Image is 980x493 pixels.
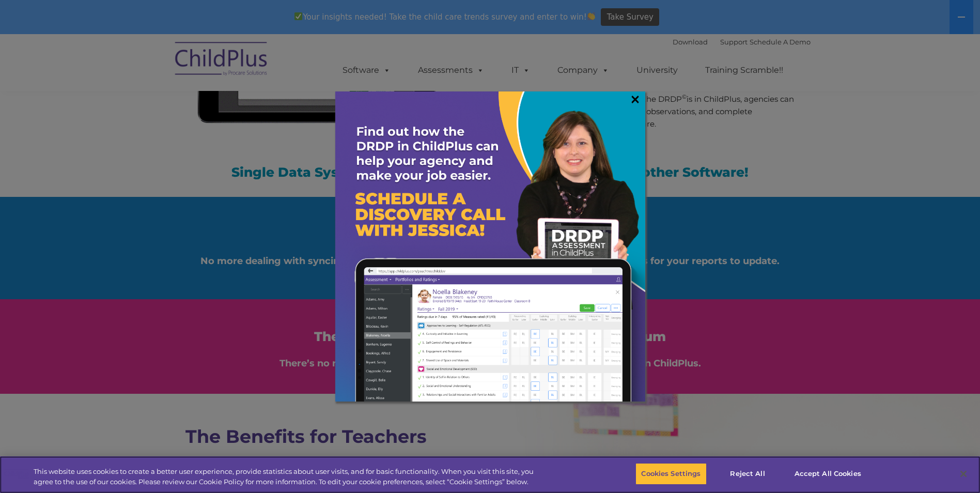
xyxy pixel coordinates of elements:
button: Close [952,463,975,485]
button: Cookies Settings [635,463,706,485]
button: Accept All Cookies [789,463,867,485]
div: This website uses cookies to create a better user experience, provide statistics about user visit... [34,467,539,487]
button: Reject All [715,463,780,485]
a: × [629,94,641,104]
